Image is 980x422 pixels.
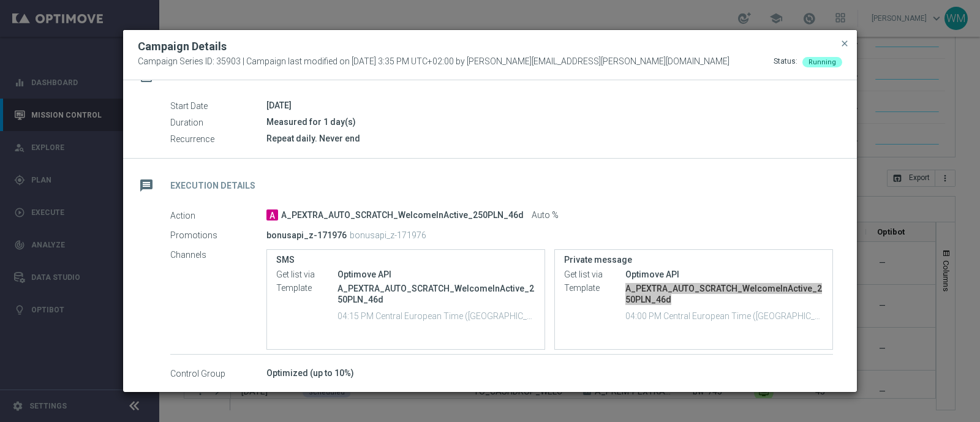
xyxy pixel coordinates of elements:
span: Running [809,58,836,66]
p: 04:00 PM Central European Time ([GEOGRAPHIC_DATA]) (UTC +02:00) [625,309,823,322]
div: Measured for 1 day(s) [266,116,833,128]
label: Promotions [170,230,266,241]
span: Campaign Series ID: 35903 | Campaign last modified on [DATE] 3:35 PM UTC+02:00 by [PERSON_NAME][E... [138,56,729,67]
div: Repeat daily. Never end [266,132,833,145]
div: Optimized (up to 10%) [266,367,833,379]
h2: Execution Details [170,180,255,192]
label: Get list via [564,269,625,281]
label: Control Group [170,368,266,379]
label: Action [170,210,266,221]
span: Auto % [532,210,559,221]
label: Template [564,283,625,294]
colored-tag: Running [802,56,842,66]
p: A_PEXTRA_AUTO_SCRATCH_WelcomeInActive_250PLN_46d [337,283,535,305]
p: 04:15 PM Central European Time ([GEOGRAPHIC_DATA]) (UTC +02:00) [337,309,535,322]
label: Template [276,283,337,294]
i: message [135,175,157,197]
span: A_PEXTRA_AUTO_SCRATCH_WelcomeInActive_250PLN_46d [281,210,524,221]
div: Status: [774,56,797,67]
span: A [266,209,278,220]
label: SMS [276,255,535,265]
label: Duration [170,117,266,128]
label: Recurrence [170,134,266,145]
label: Start Date [170,100,266,111]
p: bonusapi_z-171976 [350,230,426,241]
label: Private message [564,255,823,265]
label: Channels [170,249,266,260]
div: Optimove API [625,268,823,281]
p: bonusapi_z-171976 [266,230,347,241]
label: Get list via [276,269,337,281]
span: close [840,39,850,48]
div: Optimove API [337,268,535,281]
p: A_PEXTRA_AUTO_SCRATCH_WelcomeInActive_250PLN_46d [625,283,823,305]
div: [DATE] [266,99,833,111]
h2: Campaign Details [138,39,227,54]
